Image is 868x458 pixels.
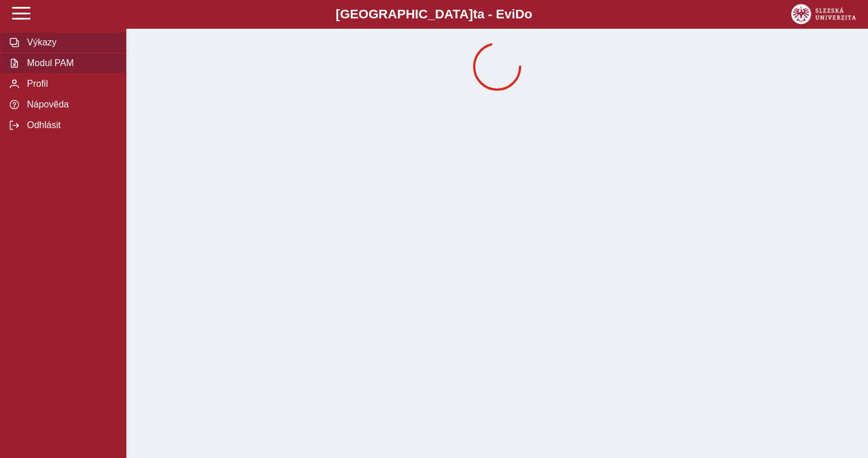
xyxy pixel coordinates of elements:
[24,37,117,48] span: Výkazy
[24,58,117,68] span: Modul PAM
[34,7,834,22] b: [GEOGRAPHIC_DATA] a - Evi
[24,79,117,89] span: Profil
[24,120,117,130] span: Odhlásit
[791,4,856,24] img: logo_web_su.png
[473,7,477,21] span: t
[515,7,524,21] span: D
[525,7,533,21] span: o
[24,99,117,110] span: Nápověda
